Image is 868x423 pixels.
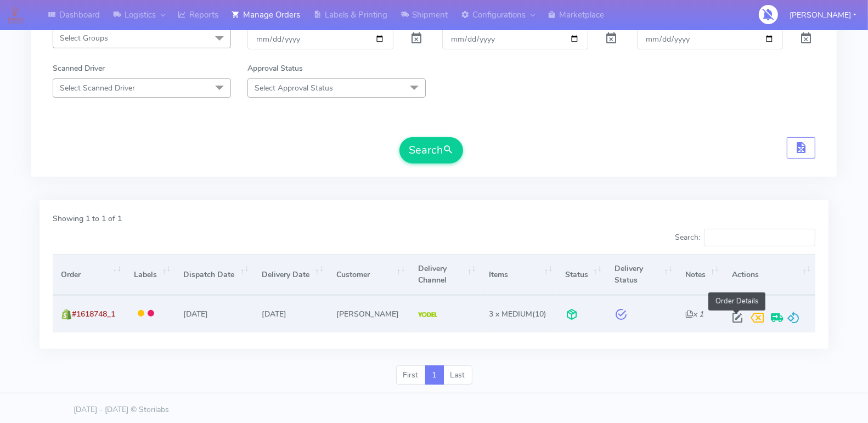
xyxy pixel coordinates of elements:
button: [PERSON_NAME] [781,4,865,26]
img: shopify.png [61,309,72,320]
button: Search [399,137,463,163]
label: Approval Status [247,63,303,74]
th: Delivery Channel: activate to sort column ascending [410,254,481,295]
td: [PERSON_NAME] [328,295,410,332]
label: Scanned Driver [53,63,105,74]
th: Delivery Date: activate to sort column ascending [253,254,328,295]
input: Search: [704,229,815,246]
th: Delivery Status: activate to sort column ascending [606,254,677,295]
td: [DATE] [175,295,253,332]
span: (10) [489,309,546,319]
span: Select Approval Status [255,83,333,93]
th: Customer: activate to sort column ascending [328,254,410,295]
th: Dispatch Date: activate to sort column ascending [175,254,253,295]
span: #1618748_1 [72,309,115,319]
th: Labels: activate to sort column ascending [126,254,175,295]
img: Yodel [418,312,437,318]
th: Notes: activate to sort column ascending [677,254,724,295]
label: Showing 1 to 1 of 1 [53,213,122,224]
span: Select Groups [60,33,108,43]
th: Items: activate to sort column ascending [481,254,557,295]
span: Select Scanned Driver [60,83,135,93]
th: Status: activate to sort column ascending [557,254,606,295]
label: Search: [675,229,815,246]
span: 3 x MEDIUM [489,309,532,319]
th: Actions: activate to sort column ascending [724,254,815,295]
td: [DATE] [253,295,328,332]
th: Order: activate to sort column ascending [53,254,126,295]
i: x 1 [685,309,703,319]
a: 1 [425,365,444,385]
